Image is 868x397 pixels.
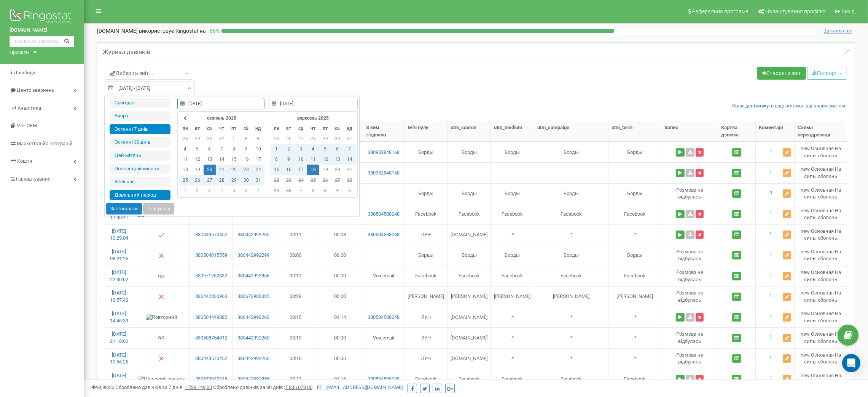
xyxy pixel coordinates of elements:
[240,154,252,165] td: 16
[193,314,229,321] a: 380504449882
[240,123,252,134] th: сб
[204,144,216,154] td: 6
[807,67,847,80] button: Експорт
[366,211,401,218] a: 380504508048
[795,245,847,266] td: new Основная На сипы оболонь
[534,183,608,204] td: Борды
[110,190,170,200] li: Довільний період
[661,286,718,307] td: Розмова не вiдбулась
[16,176,51,182] span: Налаштування
[271,154,283,165] td: 8
[110,352,128,365] a: [DATE] 10:56:25
[319,154,331,165] td: 12
[491,266,534,286] td: Facebook
[240,175,252,186] td: 30
[608,286,661,307] td: [PERSON_NAME]
[191,123,204,134] th: вт
[319,165,331,175] td: 19
[795,327,847,348] td: new Основная На сипы оболонь
[317,307,363,327] td: 04:14
[448,142,491,162] td: Борды
[795,369,847,389] td: new Основная На сипы оболонь
[608,266,661,286] td: Facebook
[448,266,491,286] td: Facebook
[271,134,283,144] td: 25
[405,204,448,224] td: Facebook
[110,228,128,241] a: [DATE] 10:29:04
[191,186,204,196] td: 2
[795,348,847,369] td: new Основная На сипы оболонь
[491,245,534,266] td: Борды
[252,123,264,134] th: нд
[283,134,295,144] td: 26
[240,134,252,144] td: 2
[295,123,307,134] th: ср
[405,245,448,266] td: Борды
[756,286,795,307] td: 1
[405,286,448,307] td: [PERSON_NAME]
[661,327,718,348] td: Розмова не вiдбулась
[795,307,847,327] td: new Основная На сипы оболонь
[179,186,191,196] td: 1
[363,327,405,348] td: Voicemail
[110,311,128,323] a: [DATE] 14:46:39
[756,162,795,183] td: 1
[405,224,448,245] td: ЛУН
[110,373,128,386] a: [DATE] 16:52:59
[756,307,795,327] td: 1
[331,186,344,196] td: 4
[841,8,855,14] span: Вихід
[405,327,448,348] td: ЛУН
[366,314,401,321] a: 380504508048
[344,123,356,134] th: нд
[696,375,704,383] button: Видалити запис
[274,369,317,389] td: 00:13
[271,175,283,186] td: 22
[228,186,240,196] td: 5
[110,137,170,147] li: Останні 30 днів
[283,165,295,175] td: 16
[661,245,718,266] td: Розмова не вiдбулась
[110,150,170,161] li: Цей місяць
[179,165,191,175] td: 18
[91,384,114,390] span: 99,989%
[158,335,164,341] img: Голосова пошта
[732,102,845,110] a: Коли дані можуть відрізнятися вiд інших систем
[795,121,847,142] th: Схема переадресації
[236,335,271,342] a: 380442992260
[97,27,206,35] p: [DOMAIN_NAME]
[366,149,401,156] a: 380952848168
[143,203,174,215] button: Скасувати
[344,154,356,165] td: 14
[405,183,448,204] td: Борды
[252,154,264,165] td: 17
[18,105,41,111] span: Аналiтика
[696,169,704,177] button: Видалити запис
[363,266,405,286] td: Voicemail
[534,286,608,307] td: [PERSON_NAME]
[686,313,694,322] a: Завантажити
[252,144,264,154] td: 10
[204,186,216,196] td: 3
[756,266,795,286] td: 1
[363,121,405,142] th: З ким з'єднано
[405,266,448,286] td: Facebook
[17,87,54,93] span: Центр звернень
[10,27,74,34] a: [DOMAIN_NAME]
[344,134,356,144] td: 31
[795,183,847,204] td: new Основная На сипы оболонь
[491,204,534,224] td: Facebook
[686,375,694,383] a: Завантажити
[366,231,401,239] a: 380504508048
[448,245,491,266] td: Борды
[795,224,847,245] td: new Основная На сипы оболонь
[331,154,344,165] td: 13
[193,231,229,239] a: 380443570452
[17,141,73,146] span: Маркетплейс інтеграцій
[252,134,264,144] td: 3
[110,177,170,187] li: Весь час
[661,266,718,286] td: Розмова не вiдбулась
[295,134,307,144] td: 27
[405,348,448,369] td: ЛУН
[14,70,35,75] span: Дашборд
